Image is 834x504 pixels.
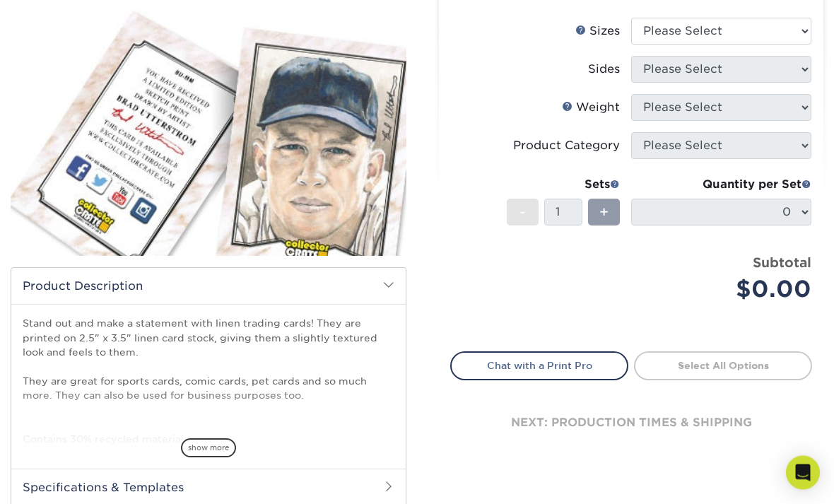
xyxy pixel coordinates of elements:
[181,439,236,458] span: show more
[513,138,620,155] div: Product Category
[631,177,811,194] div: Quantity per Set
[519,202,526,223] span: -
[23,317,394,490] p: Stand out and make a statement with linen trading cards! They are printed on 2.5" x 3.5" linen ca...
[642,273,811,307] div: $0.00
[786,456,820,490] div: Open Intercom Messenger
[634,352,812,380] a: Select All Options
[575,23,620,40] div: Sizes
[450,381,812,466] div: next: production times & shipping
[450,352,628,380] a: Chat with a Print Pro
[507,177,620,194] div: Sets
[562,100,620,117] div: Weight
[753,255,811,271] strong: Subtotal
[4,461,120,499] iframe: Google Customer Reviews
[599,202,609,223] span: +
[588,61,620,78] div: Sides
[11,269,406,305] h2: Product Description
